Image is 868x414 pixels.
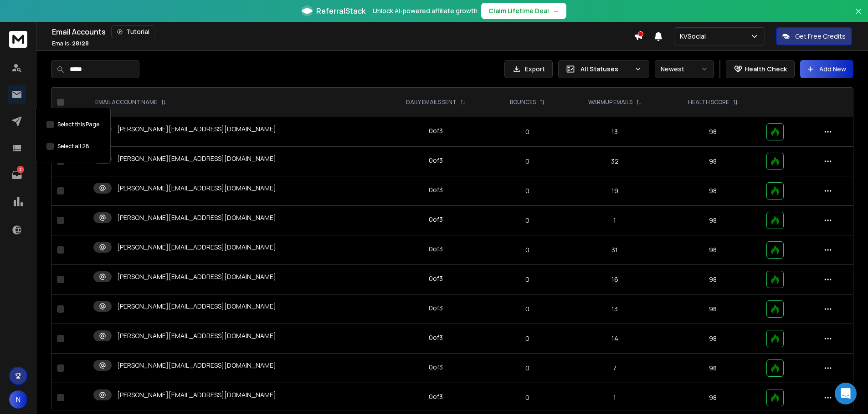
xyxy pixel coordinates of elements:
p: [PERSON_NAME][EMAIL_ADDRESS][DOMAIN_NAME] [117,390,276,399]
p: WARMUP EMAILS [588,99,632,106]
div: 0 of 3 [429,126,443,135]
div: 0 of 3 [429,333,443,342]
p: 0 [496,334,559,343]
button: Newest [655,60,714,78]
td: 98 [665,147,761,176]
p: DAILY EMAILS SENT [406,99,457,106]
div: 0 of 3 [429,244,443,254]
td: 13 [565,294,665,324]
td: 98 [665,265,761,294]
p: 0 [496,157,559,166]
div: 0 of 3 [429,363,443,372]
td: 19 [565,176,665,206]
p: 0 [496,275,559,284]
p: All Statuses [580,65,631,74]
div: 0 of 3 [429,274,443,283]
td: 98 [665,176,761,206]
td: 98 [665,206,761,235]
button: Health Check [726,60,795,78]
td: 98 [665,324,761,354]
p: 0 [496,186,559,195]
div: 0 of 3 [429,304,443,313]
td: 14 [565,324,665,354]
p: 0 [496,127,559,136]
td: 1 [565,383,665,413]
div: 0 of 3 [429,392,443,401]
td: 31 [565,235,665,265]
p: Emails : [52,40,89,47]
p: 0 [496,216,559,225]
p: 0 [496,364,559,373]
button: Claim Lifetime Deal→ [481,3,566,19]
p: [PERSON_NAME][EMAIL_ADDRESS][DOMAIN_NAME] [117,184,276,193]
p: Unlock AI-powered affiliate growth [373,6,478,15]
td: 98 [665,235,761,265]
p: 2 [17,166,24,173]
td: 16 [565,265,665,294]
span: ReferralStack [316,5,365,16]
p: KVSocial [680,32,709,41]
button: Add New [800,60,853,78]
div: 0 of 3 [429,215,443,224]
button: Export [504,60,553,78]
p: [PERSON_NAME][EMAIL_ADDRESS][DOMAIN_NAME] [117,154,276,163]
p: Get Free Credits [795,32,846,41]
td: 98 [665,294,761,324]
p: BOUNCES [510,99,536,106]
p: HEALTH SCORE [688,99,729,106]
a: 2 [8,166,26,184]
div: Email Accounts [52,25,634,38]
p: [PERSON_NAME][EMAIL_ADDRESS][DOMAIN_NAME] [117,243,276,252]
p: [PERSON_NAME][EMAIL_ADDRESS][DOMAIN_NAME] [117,125,276,134]
span: → [553,6,559,15]
p: 0 [496,304,559,314]
td: 7 [565,354,665,383]
div: Open Intercom Messenger [835,383,857,404]
p: [PERSON_NAME][EMAIL_ADDRESS][DOMAIN_NAME] [117,302,276,311]
p: 0 [496,245,559,254]
td: 1 [565,206,665,235]
div: 0 of 3 [429,156,443,165]
p: [PERSON_NAME][EMAIL_ADDRESS][DOMAIN_NAME] [117,361,276,370]
button: N [9,390,27,409]
td: 98 [665,354,761,383]
button: Get Free Credits [776,27,852,45]
p: [PERSON_NAME][EMAIL_ADDRESS][DOMAIN_NAME] [117,331,276,340]
label: Select this Page [57,121,99,128]
p: 0 [496,393,559,402]
td: 13 [565,117,665,147]
div: 0 of 3 [429,185,443,195]
div: EMAIL ACCOUNT NAME [95,99,166,106]
span: 28 / 28 [72,40,89,47]
td: 98 [665,383,761,413]
td: 98 [665,117,761,147]
td: 32 [565,147,665,176]
button: Close banner [853,5,864,27]
p: Health Check [745,65,787,74]
button: Tutorial [111,25,155,38]
p: [PERSON_NAME][EMAIL_ADDRESS][DOMAIN_NAME] [117,213,276,222]
label: Select all 28 [57,143,89,150]
p: [PERSON_NAME][EMAIL_ADDRESS][DOMAIN_NAME] [117,272,276,281]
